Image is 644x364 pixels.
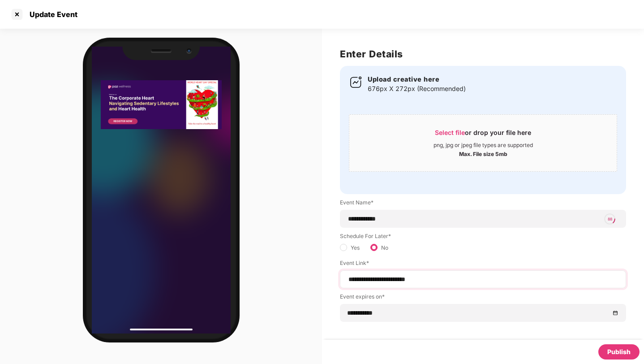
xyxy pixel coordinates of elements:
[368,84,466,94] p: 676px X 272px (Recommended)
[340,232,391,240] label: Schedule For Later*
[607,347,631,357] div: Publish
[351,244,360,255] label: Yes
[608,217,612,221] text: 88
[368,75,466,84] h4: Upload creative here
[24,10,77,19] div: Update Event
[349,121,617,165] span: Select fileor drop your file herepng, jpg or jpeg file types are supportedMax. File size 5mb
[340,199,626,210] label: Event Name*
[92,62,231,147] img: eventImage
[435,128,531,142] div: or drop your file here
[435,129,465,136] span: Select file
[381,244,388,255] label: No
[434,142,533,149] div: png, jpg or jpeg file types are supported
[340,293,626,304] label: Event expires on*
[150,49,172,53] i: Speaker
[349,75,363,89] img: svg+xml;base64,PHN2ZyB3aWR0aD0iNDEiIGhlaWdodD0iNDEiIHZpZXdCb3g9IjAgMCA0MSA0MSIgZmlsbD0ibm9uZSIgeG...
[340,259,626,270] label: Event Link*
[459,149,507,158] div: Max. File size 5mb
[340,47,626,61] h2: Enter Details
[186,48,192,54] b: Camera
